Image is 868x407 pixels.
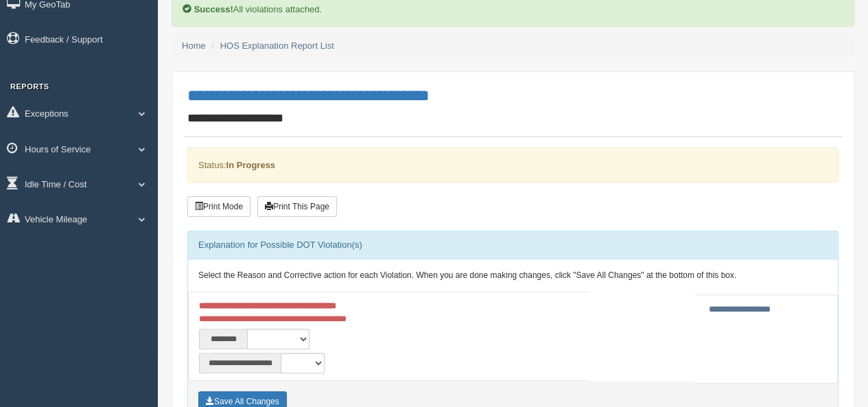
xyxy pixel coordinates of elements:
a: HOS Explanation Report List [220,40,334,51]
div: Select the Reason and Corrective action for each Violation. When you are done making changes, cli... [188,259,838,292]
button: Print This Page [257,196,337,217]
b: Success! [194,4,233,14]
div: Status: [187,148,838,183]
div: Explanation for Possible DOT Violation(s) [188,231,838,259]
button: Print Mode [187,196,250,217]
strong: In Progress [226,160,275,170]
a: Home [182,40,206,51]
